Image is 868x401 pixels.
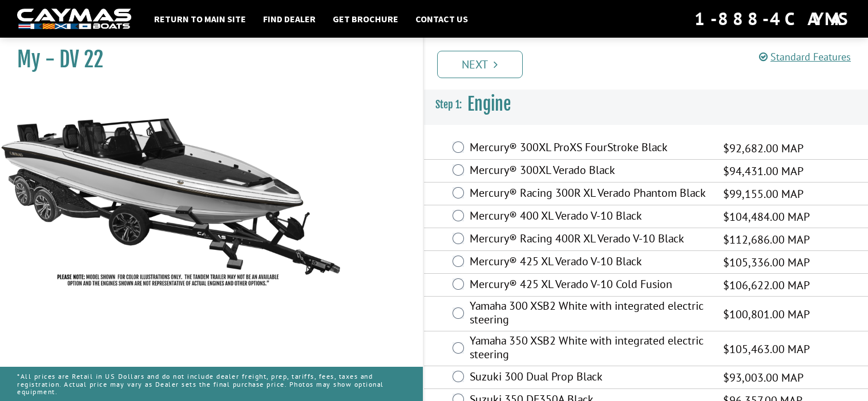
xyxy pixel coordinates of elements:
[148,11,252,26] a: Return to main site
[327,11,404,26] a: Get Brochure
[470,334,709,364] label: Yamaha 350 XSB2 White with integrated electric steering
[723,254,810,271] span: $105,336.00 MAP
[470,277,709,294] label: Mercury® 425 XL Verado V-10 Cold Fusion
[723,231,810,248] span: $112,686.00 MAP
[723,277,810,294] span: $106,622.00 MAP
[695,6,851,31] div: 1-888-4CAYMAS
[723,185,804,202] span: $99,155.00 MAP
[723,341,810,358] span: $105,463.00 MAP
[410,11,474,26] a: Contact Us
[759,50,851,63] a: Standard Features
[17,367,406,401] p: *All prices are Retail in US Dollars and do not include dealer freight, prep, tariffs, fees, taxe...
[723,306,810,323] span: $100,801.00 MAP
[723,163,804,180] span: $94,431.00 MAP
[437,51,523,78] a: Next
[723,208,810,225] span: $104,484.00 MAP
[470,186,709,202] label: Mercury® Racing 300R XL Verado Phantom Black
[723,140,804,157] span: $92,682.00 MAP
[470,163,709,180] label: Mercury® 300XL Verado Black
[470,232,709,248] label: Mercury® Racing 400R XL Verado V-10 Black
[470,254,709,271] label: Mercury® 425 XL Verado V-10 Black
[723,369,804,386] span: $93,003.00 MAP
[470,370,709,386] label: Suzuki 300 Dual Prop Black
[470,140,709,157] label: Mercury® 300XL ProXS FourStroke Black
[257,11,321,26] a: Find Dealer
[470,209,709,225] label: Mercury® 400 XL Verado V-10 Black
[17,9,131,30] img: white-logo-c9c8dbefe5ff5ceceb0f0178aa75bf4bb51f6bca0971e226c86eb53dfe498488.png
[17,47,394,72] h1: My - DV 22
[470,299,709,329] label: Yamaha 300 XSB2 White with integrated electric steering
